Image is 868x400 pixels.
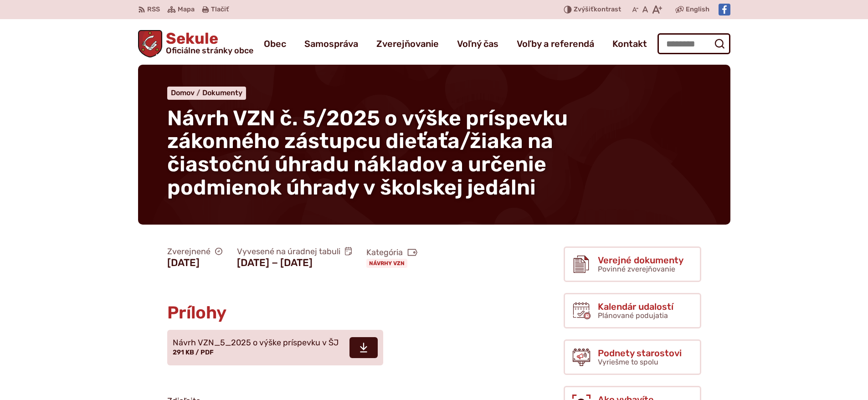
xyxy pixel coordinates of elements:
a: Logo Sekule, prejsť na domovskú stránku. [138,30,254,57]
a: Dokumenty [202,88,242,97]
a: Návrh VZN_5_2025 o výške príspevku v ŠJ 291 KB / PDF [167,330,383,365]
img: Prejsť na Facebook stránku [719,4,730,15]
span: Zvýšiť [574,5,594,13]
figcaption: [DATE] − [DATE] [237,257,352,269]
span: kontrast [574,6,621,14]
figcaption: [DATE] [167,257,222,269]
span: 291 KB / PDF [173,349,214,356]
a: Samospráva [304,31,358,56]
span: Mapa [178,4,195,15]
span: Sekule [162,31,253,55]
span: Plánované podujatia [598,311,668,320]
a: Voľný čas [457,31,498,56]
span: Povinné zverejňovanie [598,265,675,273]
span: Verejné dokumenty [598,255,683,265]
img: Prejsť na domovskú stránku [138,30,163,57]
a: Zverejňovanie [376,31,439,56]
a: Voľby a referendá [517,31,594,56]
span: Vyvesené na úradnej tabuli [237,246,352,257]
span: Tlačiť [211,6,229,14]
span: Zverejnené [167,246,222,257]
a: Návrhy VZN [366,259,407,268]
span: Návrh VZN_5_2025 o výške príspevku v ŠJ [173,338,339,348]
span: Vyriešme to spolu [598,358,658,366]
span: Návrh VZN č. 5/2025 o výške príspevku zákonného zástupcu dieťaťa/žiaka na čiastočnú úhradu náklad... [167,106,568,200]
a: Verejné dokumenty Povinné zverejňovanie [564,246,701,282]
a: Kontakt [612,31,647,56]
h2: Prílohy [167,303,491,323]
a: Kalendár udalostí Plánované podujatia [564,293,701,328]
a: Obec [264,31,286,56]
span: Domov [171,88,195,97]
a: Domov [171,88,202,97]
a: English [684,4,711,15]
span: Podnety starostovi [598,348,682,358]
span: Kalendár udalostí [598,302,673,312]
span: RSS [147,4,160,15]
a: Podnety starostovi Vyriešme to spolu [564,339,701,375]
span: Kategória [366,247,417,258]
span: English [686,4,709,15]
span: Oficiálne stránky obce [166,46,253,55]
